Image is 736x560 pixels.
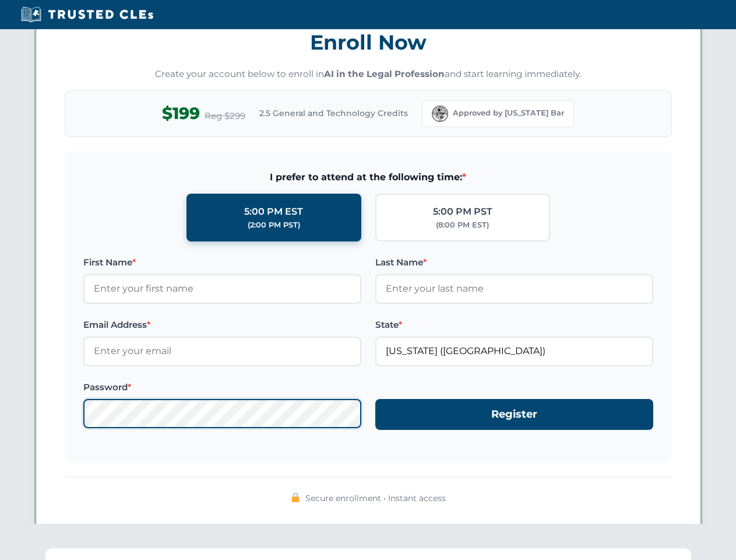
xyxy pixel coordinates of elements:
[324,68,445,79] strong: AI in the Legal Profession
[65,68,672,81] p: Create your account below to enroll in and start learning immediately.
[375,399,653,430] button: Register
[248,219,300,231] div: (2:00 PM PST)
[436,219,489,231] div: (8:00 PM EST)
[162,100,200,127] span: $199
[259,107,408,120] span: 2.5 General and Technology Credits
[375,274,653,303] input: Enter your last name
[83,170,653,185] span: I prefer to attend at the following time:
[83,256,361,269] label: First Name
[453,107,564,119] span: Approved by [US_STATE] Bar
[375,256,653,269] label: Last Name
[375,318,653,332] label: State
[375,337,653,366] input: Florida (FL)
[83,380,361,394] label: Password
[433,204,492,219] div: 5:00 PM PST
[432,106,448,122] img: Florida Bar
[17,6,157,23] img: Trusted CLEs
[205,109,245,123] span: Reg $299
[83,337,361,366] input: Enter your email
[65,24,672,61] h3: Enroll Now
[83,274,361,303] input: Enter your first name
[291,493,300,502] img: 🔒
[305,492,446,505] span: Secure enrollment • Instant access
[244,204,303,219] div: 5:00 PM EST
[83,318,361,332] label: Email Address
